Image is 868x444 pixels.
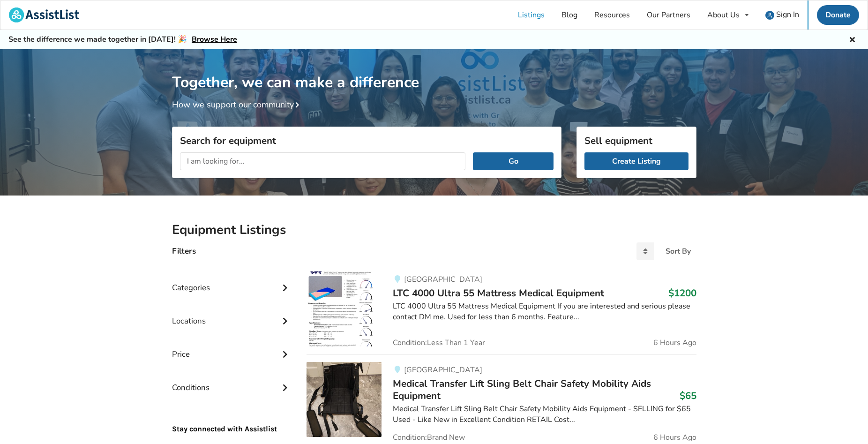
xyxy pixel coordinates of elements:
span: LTC 4000 Ultra 55 Mattress Medical Equipment [393,286,604,300]
span: Condition: Brand New [393,434,465,441]
button: Go [473,152,553,170]
span: [GEOGRAPHIC_DATA] [404,274,482,285]
a: user icon Sign In [757,0,808,30]
a: How we support our community [172,99,303,110]
span: Medical Transfer Lift Sling Belt Chair Safety Mobility Aids Equipment [393,377,651,402]
div: LTC 4000 Ultra 55 Mattress Medical Equipment If you are interested and serious please contact DM ... [393,301,696,323]
h5: See the difference we made together in [DATE]! 🎉 [8,35,237,45]
h3: $1200 [668,287,696,299]
a: Resources [586,0,638,30]
img: bedroom equipment-ltc 4000 ultra 55 mattress medical equipment [307,271,382,346]
a: bedroom equipment-ltc 4000 ultra 55 mattress medical equipment[GEOGRAPHIC_DATA]LTC 4000 Ultra 55 ... [307,271,696,354]
img: assistlist-logo [9,8,79,23]
h3: Search for equipment [180,135,554,147]
input: I am looking for... [180,152,466,170]
p: Stay connected with Assistlist [172,398,292,435]
div: Locations [172,297,292,331]
a: Create Listing [584,152,688,170]
a: Listings [509,0,553,30]
div: Sort By [666,248,691,255]
h1: Together, we can make a difference [172,49,696,92]
span: Condition: Less Than 1 Year [393,339,485,346]
span: Sign In [776,9,799,20]
span: 6 Hours Ago [653,339,696,346]
span: 6 Hours Ago [653,434,696,441]
span: [GEOGRAPHIC_DATA] [404,365,482,375]
img: user icon [765,11,774,20]
a: Browse Here [192,34,237,45]
img: transfer aids-medical transfer lift sling belt chair safety mobility aids equipment [307,362,382,437]
a: Our Partners [638,0,699,30]
h2: Equipment Listings [172,222,696,238]
div: Price [172,331,292,364]
h3: Sell equipment [584,135,688,147]
a: Blog [553,0,586,30]
div: Conditions [172,364,292,397]
div: Categories [172,264,292,297]
div: About Us [707,11,740,19]
h3: $65 [680,390,696,402]
a: Donate [817,5,859,25]
div: Medical Transfer Lift Sling Belt Chair Safety Mobility Aids Equipment - SELLING for $65 Used - Li... [393,404,696,425]
h4: Filters [172,246,196,256]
